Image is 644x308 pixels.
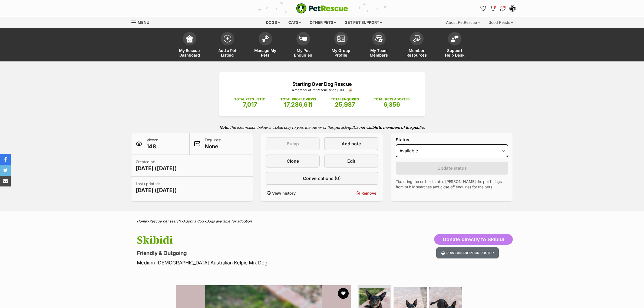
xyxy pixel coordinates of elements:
p: Starting Over Dog Rescue [227,80,417,88]
label: Status [396,137,508,142]
p: Tip: using the on hold status [PERSON_NAME] the pet listings from public searches and close off e... [396,179,508,190]
span: 6,356 [384,101,400,108]
img: pet-enquiries-icon-7e3ad2cf08bfb03b45e93fb7055b45f3efa6380592205ae92323e6603595dc1f.svg [299,36,307,42]
img: group-profile-icon-3fa3cf56718a62981997c0bc7e787c4b2cf8bcc04b72c1350f741eb67cf2f40e.svg [337,35,345,42]
p: Friendly & Outgoing [137,249,366,257]
p: TOTAL ENQUIRIES [331,97,359,102]
a: My Group Profile [322,29,360,61]
span: Support Help Desk [442,48,467,57]
span: My Rescue Dashboard [177,48,202,57]
span: [DATE] ([DATE]) [136,186,177,194]
div: Cats [285,17,305,28]
a: Support Help Desk [436,29,474,61]
a: Member Resources [398,29,436,61]
p: A member of PetRescue since [DATE] 🎉 [227,88,417,93]
p: TOTAL PETS LISTED [234,97,266,102]
button: Update status [396,162,508,175]
p: TOTAL PROFILE VIEWS [280,97,316,102]
a: Rescue pet search [149,219,181,223]
span: Add note [342,140,361,147]
button: Bump [266,137,320,150]
a: Menu [131,17,153,27]
p: Views: [147,137,158,150]
div: > > > [123,219,521,223]
h1: Skibidi [137,234,366,247]
button: My account [508,4,517,13]
img: notifications-46538b983faf8c2785f20acdc204bb7945ddae34d4c08c2a6579f10ce5e182be.svg [491,6,495,11]
img: help-desk-icon-fdf02630f3aa405de69fd3d07c3f3aa587a6932b1a1747fa1d2bba05be0121f9.svg [451,35,458,42]
div: Other pets [306,17,340,28]
p: TOTAL PETS ADOPTED [374,97,410,102]
span: Bump [287,140,299,147]
a: Dogs available for adoption [206,219,252,223]
button: favourite [338,288,349,299]
span: Remove [361,190,376,196]
img: team-members-icon-5396bd8760b3fe7c0b43da4ab00e1e3bb1a5d9ba89233759b79545d2d3fc5d0d.svg [375,35,383,42]
span: 17,286,611 [284,101,312,108]
span: View history [272,190,296,196]
ul: Account quick links [479,4,517,13]
a: Favourites [479,4,488,13]
img: dashboard-icon-eb2f2d2d3e046f16d808141f083e7271f6b2e854fb5c12c21221c1fb7104beca.svg [186,35,193,42]
button: Donate directly to Skibidi [434,234,513,245]
span: My Group Profile [329,48,353,57]
a: My Rescue Dashboard [171,29,209,61]
span: 25,987 [335,101,355,108]
strong: It is not visible to members of the public. [352,125,425,130]
a: Conversations [498,4,507,13]
span: Menu [138,20,149,25]
span: Member Resources [405,48,429,57]
span: None [205,143,221,150]
span: My Team Members [367,48,391,57]
p: Medium [DEMOGRAPHIC_DATA] Australian Kelpie Mix Dog [137,259,366,266]
button: Notifications [489,4,497,13]
span: Update status [437,165,467,171]
img: chat-41dd97257d64d25036548639549fe6c8038ab92f7586957e7f3b1b290dea8141.svg [500,6,506,11]
a: Clone [266,155,320,168]
img: add-pet-listing-icon-0afa8454b4691262ce3f59096e99ab1cd57d4a30225e0717b998d2c9b9846f56.svg [224,35,231,42]
span: My Pet Enquiries [291,48,315,57]
span: Manage My Pets [253,48,278,57]
a: View history [266,189,320,197]
a: Home [137,219,147,223]
a: Edit [324,155,378,168]
span: Edit [347,158,355,164]
span: 148 [147,143,158,150]
a: Conversations (0) [266,172,378,185]
span: 7,017 [243,101,257,108]
div: Good Reads [485,17,517,28]
span: Add a Pet Listing [215,48,240,57]
a: My Pet Enquiries [284,29,322,61]
div: Dogs [262,17,284,28]
img: member-resources-icon-8e73f808a243e03378d46382f2149f9095a855e16c252ad45f914b54edf8863c.svg [413,35,421,42]
a: Add note [324,137,378,150]
a: PetRescue [296,3,348,14]
button: Remove [324,189,378,197]
p: Last updated: [136,181,177,194]
div: Get pet support [341,17,386,28]
a: Add a Pet Listing [209,29,246,61]
p: The information below is visible only to you, the owner of this pet listing. [131,122,513,133]
span: [DATE] ([DATE]) [136,165,177,172]
a: Manage My Pets [246,29,284,61]
button: Print an adoption poster [436,247,498,258]
a: Adopt a dog [183,219,204,223]
div: About PetRescue [442,17,484,28]
strong: Note: [219,125,229,130]
img: manage-my-pets-icon-02211641906a0b7f246fdf0571729dbe1e7629f14944591b6c1af311fb30b64b.svg [262,35,269,42]
span: Conversations (0) [303,175,341,182]
img: Lynda Smith profile pic [510,6,515,11]
img: logo-e224e6f780fb5917bec1dbf3a21bbac754714ae5b6737aabdf751b685950b380.svg [296,3,348,14]
p: Created at: [136,159,177,172]
a: My Team Members [360,29,398,61]
span: Clone [287,158,299,164]
p: Enquiries: [205,137,221,150]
